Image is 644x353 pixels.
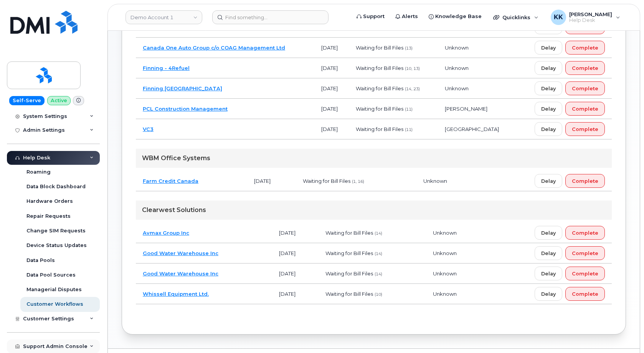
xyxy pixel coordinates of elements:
[363,13,385,20] span: Support
[541,105,556,113] span: Delay
[375,251,382,256] span: (14)
[405,86,420,91] span: (14, 23)
[535,81,562,95] button: Delay
[405,46,413,51] span: (13)
[541,177,556,185] span: Delay
[541,229,556,237] span: Delay
[572,85,598,92] span: Complete
[565,226,605,240] button: Complete
[541,126,556,133] span: Delay
[352,179,364,184] span: (1, 16)
[572,44,598,51] span: Complete
[435,13,482,20] span: Knowledge Base
[488,10,544,25] div: Quicklinks
[405,127,413,132] span: (11)
[433,270,457,277] span: Unknown
[143,270,218,277] a: Good Water Warehouse Inc
[247,171,296,191] td: [DATE]
[572,177,598,185] span: Complete
[303,178,350,184] span: Waiting for Bill Files
[375,231,382,236] span: (14)
[445,126,499,132] span: [GEOGRAPHIC_DATA]
[565,174,605,188] button: Complete
[535,267,562,280] button: Delay
[565,41,605,55] button: Complete
[402,13,418,20] span: Alerts
[433,250,457,256] span: Unknown
[325,250,373,256] span: Waiting for Bill Files
[143,291,209,297] a: Whissell Equipment Ltd.
[433,230,457,236] span: Unknown
[565,267,605,280] button: Complete
[351,9,390,24] a: Support
[125,10,202,24] a: Demo Account 1
[325,270,373,277] span: Waiting for Bill Files
[572,270,598,277] span: Complete
[272,223,318,243] td: [DATE]
[390,9,423,24] a: Alerts
[375,272,382,277] span: (14)
[535,122,562,136] button: Delay
[569,17,612,23] span: Help Desk
[541,250,556,257] span: Delay
[541,44,556,51] span: Delay
[545,10,626,25] div: Kristin Kammer-Grossman
[314,119,349,139] td: [DATE]
[535,246,562,260] button: Delay
[272,284,318,304] td: [DATE]
[325,230,373,236] span: Waiting for Bill Files
[143,126,154,132] a: VC3
[554,13,563,22] span: KK
[502,14,530,20] span: Quicklinks
[572,290,598,298] span: Complete
[433,291,457,297] span: Unknown
[572,65,598,72] span: Complete
[136,201,612,220] div: Clearwest Solutions
[325,291,373,297] span: Waiting for Bill Files
[314,58,349,78] td: [DATE]
[535,287,562,301] button: Delay
[535,61,562,75] button: Delay
[565,122,605,136] button: Complete
[212,10,329,24] input: Find something...
[565,287,605,301] button: Complete
[143,106,228,112] a: PCL Construction Management
[272,243,318,264] td: [DATE]
[572,105,598,113] span: Complete
[541,65,556,72] span: Delay
[375,292,382,297] span: (10)
[445,85,469,91] span: Unknown
[136,149,612,168] div: WBM Office Systems
[314,38,349,58] td: [DATE]
[445,106,487,112] span: [PERSON_NAME]
[569,11,612,17] span: [PERSON_NAME]
[405,66,420,71] span: (10, 13)
[565,81,605,95] button: Complete
[143,250,218,256] a: Good Water Warehouse Inc
[314,78,349,99] td: [DATE]
[535,174,562,188] button: Delay
[572,126,598,133] span: Complete
[314,99,349,119] td: [DATE]
[356,126,403,132] span: Waiting for Bill Files
[423,178,447,184] span: Unknown
[143,85,222,91] a: Finning [GEOGRAPHIC_DATA]
[535,226,562,240] button: Delay
[535,102,562,116] button: Delay
[423,9,487,24] a: Knowledge Base
[565,246,605,260] button: Complete
[143,178,198,184] a: Farm Credit Canada
[143,230,189,236] a: Avmax Group Inc
[445,65,469,71] span: Unknown
[541,85,556,92] span: Delay
[356,45,403,51] span: Waiting for Bill Files
[356,65,403,71] span: Waiting for Bill Files
[143,45,285,51] a: Canada One Auto Group c/o COAG Management Ltd
[143,65,190,71] a: Finning - 4Refuel
[535,41,562,55] button: Delay
[572,250,598,257] span: Complete
[541,290,556,298] span: Delay
[356,85,403,91] span: Waiting for Bill Files
[565,61,605,75] button: Complete
[356,106,403,112] span: Waiting for Bill Files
